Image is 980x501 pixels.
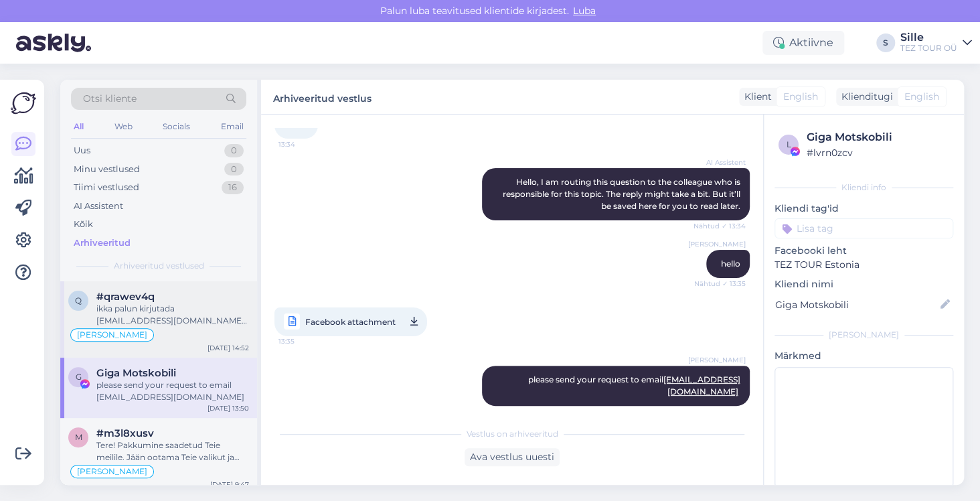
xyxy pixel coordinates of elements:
[900,32,957,43] div: Sille
[210,480,249,490] div: [DATE] 9:47
[783,90,818,104] span: English
[74,236,131,250] div: Arhiveeritud
[762,31,844,55] div: Aktiivne
[96,379,249,403] div: please send your request to email [EMAIL_ADDRESS][DOMAIN_NAME]
[876,33,895,52] div: S
[688,239,746,249] span: [PERSON_NAME]
[112,118,135,135] div: Web
[208,343,249,353] div: [DATE] 14:52
[77,468,147,476] span: [PERSON_NAME]
[774,258,953,272] p: TEZ TOUR Estonia
[273,88,372,106] label: Arhiveeritud vestlus
[71,118,86,135] div: All
[75,295,82,305] span: q
[76,372,82,382] span: G
[693,407,746,417] span: Nähtud ✓ 13:50
[465,448,560,466] div: Ava vestlus uuesti
[74,218,93,231] div: Kõik
[807,129,949,145] div: Giga Motskobili
[739,90,772,104] div: Klient
[96,367,176,379] span: Giga Motskobili
[900,43,957,54] div: TEZ TOUR OÜ
[721,259,740,269] span: hello
[503,177,742,211] span: Hello, I am routing this question to the colleague who is responsible for this topic. The reply m...
[694,279,746,289] span: Nähtud ✓ 13:35
[774,277,953,291] p: Kliendi nimi
[696,157,746,167] span: AI Assistent
[774,218,953,238] input: Lisa tag
[222,181,244,194] div: 16
[528,374,740,397] span: please send your request to email
[160,118,193,135] div: Socials
[774,202,953,216] p: Kliendi tag'id
[224,163,244,176] div: 0
[74,163,140,176] div: Minu vestlused
[11,90,36,116] img: Askly Logo
[278,333,329,350] span: 13:35
[787,139,791,149] span: l
[96,303,249,327] div: ikka palun kirjutada [EMAIL_ADDRESS][DOMAIN_NAME] - kolleeg vaatab läbi ja annab teada, kuid šans...
[74,200,123,213] div: AI Assistent
[96,427,154,439] span: #m3l8xusv
[114,260,204,272] span: Arhiveeritud vestlused
[775,297,938,312] input: Lisa nimi
[278,139,329,149] span: 13:34
[904,90,939,104] span: English
[274,307,427,336] a: Facebook attachment13:35
[774,329,953,341] div: [PERSON_NAME]
[74,181,139,194] div: Tiimi vestlused
[305,313,396,330] span: Facebook attachment
[693,221,746,231] span: Nähtud ✓ 13:34
[467,428,558,440] span: Vestlus on arhiveeritud
[569,5,600,17] span: Luba
[74,144,90,157] div: Uus
[75,432,82,442] span: m
[224,144,244,157] div: 0
[900,32,972,54] a: SilleTEZ TOUR OÜ
[96,439,249,463] div: Tere! Pakkumine saadetud Teie meilile. Jään ootama Teie valikut ja broneerimissoovi andmetega.
[77,331,147,339] span: [PERSON_NAME]
[807,145,949,160] div: # lvrn0zcv
[96,291,155,303] span: #qrawev4q
[836,90,893,104] div: Klienditugi
[688,355,746,365] span: [PERSON_NAME]
[663,374,740,397] a: [EMAIL_ADDRESS][DOMAIN_NAME]
[218,118,246,135] div: Email
[774,182,953,194] div: Kliendi info
[774,244,953,258] p: Facebooki leht
[208,403,249,413] div: [DATE] 13:50
[774,349,953,363] p: Märkmed
[83,92,137,106] span: Otsi kliente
